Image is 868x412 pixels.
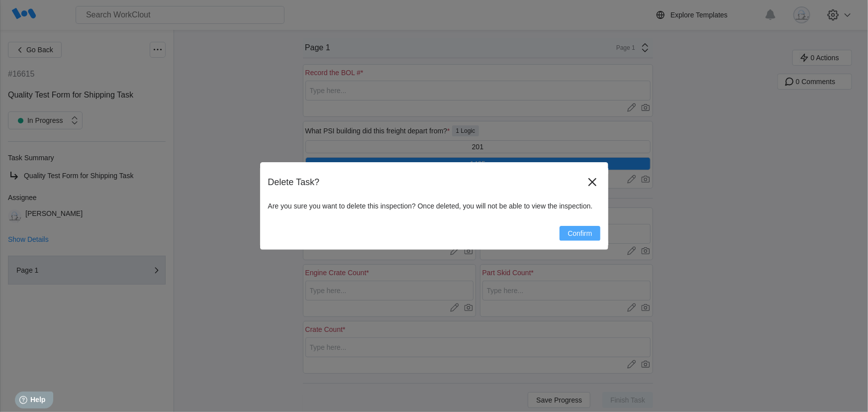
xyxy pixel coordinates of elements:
div: Are you sure you want to delete this inspection? Once deleted, you will not be able to view the i... [268,202,600,210]
div: Delete Task? [268,177,584,188]
button: Confirm [560,226,600,241]
span: Confirm [568,230,592,237]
